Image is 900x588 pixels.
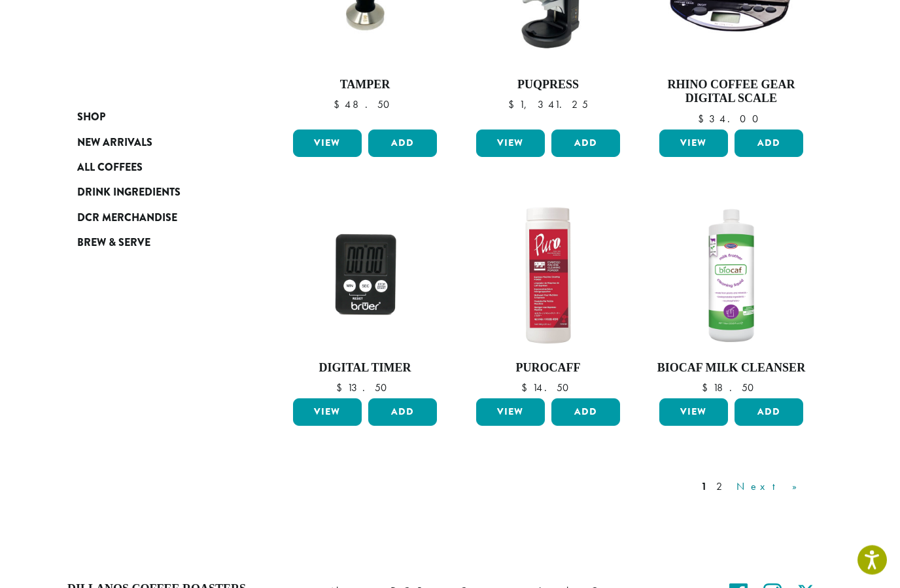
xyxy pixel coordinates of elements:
bdi: 13.50 [336,381,393,395]
a: New Arrivals [77,130,234,154]
bdi: 48.50 [334,98,396,112]
a: View [293,130,362,158]
button: Add [551,399,620,426]
a: Next » [734,479,809,495]
span: Shop [77,109,105,126]
h4: PuqPress [473,78,623,93]
span: Drink Ingredients [77,184,181,201]
button: Add [735,130,803,158]
a: DCR Merchandise [77,205,234,230]
a: 2 [714,479,730,495]
button: Add [551,130,620,158]
img: DP3449.01.png [290,201,440,351]
span: All Coffees [77,160,143,176]
a: Drink Ingredients [77,180,234,205]
span: DCR Merchandise [77,210,177,226]
h4: Tamper [290,78,440,93]
bdi: 18.50 [702,381,760,395]
img: DP2315.01.png [656,201,806,351]
span: $ [702,381,713,395]
a: View [476,399,545,426]
a: View [476,130,545,158]
a: PuroCaff $14.50 [473,201,623,394]
span: $ [521,381,532,395]
img: DP1325.01.png [473,201,623,351]
span: $ [508,98,519,112]
button: Add [368,399,437,426]
span: Brew & Serve [77,235,150,251]
a: Digital Timer $13.50 [290,201,440,394]
bdi: 34.00 [698,112,765,126]
button: Add [368,130,437,158]
span: $ [698,112,709,126]
h4: Digital Timer [290,362,440,376]
bdi: 1,341.25 [508,98,588,112]
a: Shop [77,105,234,130]
a: 1 [699,479,710,495]
a: All Coffees [77,155,234,180]
a: View [293,399,362,426]
span: $ [336,381,347,395]
a: View [659,130,728,158]
span: $ [334,98,345,112]
span: New Arrivals [77,135,152,151]
a: View [659,399,728,426]
a: BioCaf Milk Cleanser $18.50 [656,201,806,394]
h4: BioCaf Milk Cleanser [656,362,806,376]
h4: PuroCaff [473,362,623,376]
a: Brew & Serve [77,230,234,255]
bdi: 14.50 [521,381,575,395]
h4: Rhino Coffee Gear Digital Scale [656,78,806,107]
button: Add [735,399,803,426]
